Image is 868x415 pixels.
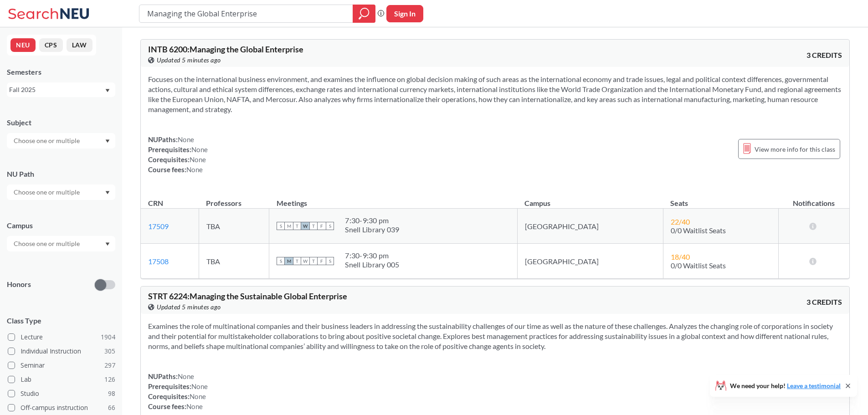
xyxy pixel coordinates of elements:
div: Snell Library 039 [345,225,399,234]
svg: Dropdown arrow [105,242,110,246]
input: Choose one or multiple [9,187,86,198]
span: F [318,222,326,230]
span: W [301,222,309,230]
span: None [186,165,203,174]
label: Lecture [8,331,115,343]
span: None [191,145,208,154]
span: 3 CREDITS [806,297,842,307]
span: 0/0 Waitlist Seats [671,226,726,235]
span: M [285,222,293,230]
span: None [178,135,194,143]
th: Campus [517,189,663,209]
span: Updated 5 minutes ago [157,302,221,312]
div: magnifying glass [353,5,375,23]
div: NUPaths: Prerequisites: Corequisites: Course fees: [148,371,208,411]
span: 3 CREDITS [806,50,842,60]
span: 66 [108,403,115,413]
div: NUPaths: Prerequisites: Corequisites: Course fees: [148,134,208,174]
td: [GEOGRAPHIC_DATA] [517,209,663,244]
span: None [178,372,194,380]
input: Choose one or multiple [9,238,86,249]
th: Professors [199,189,269,209]
span: 18 / 40 [671,252,690,261]
svg: Dropdown arrow [105,191,110,195]
span: Updated 5 minutes ago [157,55,221,65]
div: Fall 2025Dropdown arrow [7,82,115,97]
button: NEU [10,38,36,52]
th: Meetings [269,189,517,209]
a: 17508 [148,257,169,266]
button: LAW [67,38,92,52]
td: TBA [199,209,269,244]
span: STRT 6224 : Managing the Sustainable Global Enterprise [148,291,347,301]
span: T [293,222,301,230]
th: Notifications [779,189,850,209]
span: 22 / 40 [671,217,690,226]
svg: Dropdown arrow [105,139,110,143]
div: 7:30 - 9:30 pm [345,216,399,225]
div: Fall 2025 [9,85,104,95]
button: CPS [39,38,63,52]
div: Campus [7,220,115,231]
div: 7:30 - 9:30 pm [345,251,399,260]
label: Studio [8,388,115,400]
span: We need your help! [730,383,841,389]
td: TBA [199,244,269,279]
span: T [309,257,318,265]
p: Honors [7,279,31,290]
span: S [277,257,285,265]
label: Individual Instruction [8,345,115,357]
span: S [277,222,285,230]
span: 126 [104,374,115,384]
span: W [301,257,309,265]
th: Seats [663,189,778,209]
span: Class Type [7,316,115,326]
div: CRN [148,198,163,208]
section: Examines the role of multinational companies and their business leaders in addressing the sustain... [148,321,842,351]
label: Seminar [8,359,115,371]
svg: magnifying glass [359,7,370,20]
section: Focuses on the international business environment, and examines the influence on global decision ... [148,74,842,114]
span: View more info for this class [755,143,835,155]
span: 297 [104,360,115,370]
div: Dropdown arrow [7,184,115,200]
div: Subject [7,118,115,128]
button: Sign In [386,5,423,22]
span: None [191,382,208,390]
input: Choose one or multiple [9,135,86,146]
input: Class, professor, course number, "phrase" [146,6,346,21]
svg: Dropdown arrow [105,89,110,92]
span: F [318,257,326,265]
div: Dropdown arrow [7,133,115,149]
div: Semesters [7,67,115,77]
span: INTB 6200 : Managing the Global Enterprise [148,44,303,54]
label: Lab [8,374,115,385]
span: None [190,392,206,400]
span: S [326,257,334,265]
span: 98 [108,389,115,399]
span: None [186,402,203,410]
span: M [285,257,293,265]
div: NU Path [7,169,115,179]
span: 305 [104,346,115,356]
span: S [326,222,334,230]
a: Leave a testimonial [787,382,841,389]
label: Off-campus instruction [8,402,115,414]
a: 17509 [148,222,169,231]
span: T [293,257,301,265]
div: Snell Library 005 [345,260,399,269]
span: None [190,155,206,164]
span: T [309,222,318,230]
span: 0/0 Waitlist Seats [671,261,726,270]
span: 1904 [101,332,115,342]
td: [GEOGRAPHIC_DATA] [517,244,663,279]
div: Dropdown arrow [7,236,115,251]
